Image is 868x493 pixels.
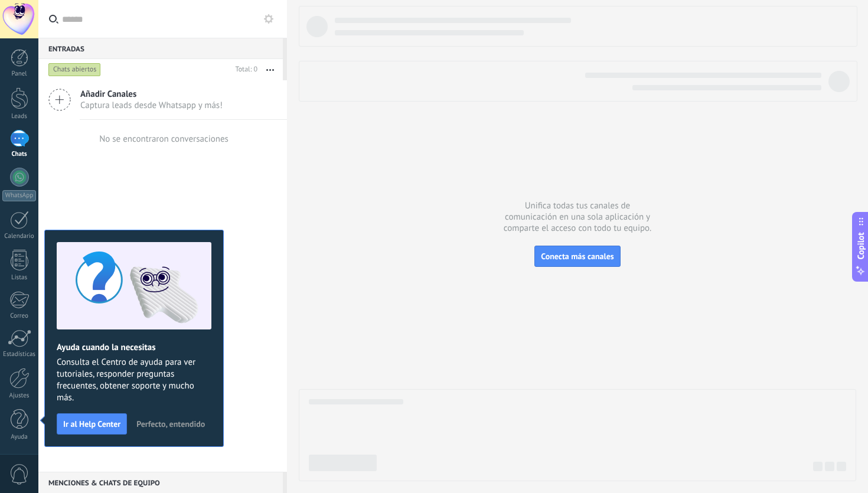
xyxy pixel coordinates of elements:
div: Calendario [2,233,37,240]
div: No se encontraron conversaciones [99,133,229,145]
div: Leads [2,113,37,120]
span: Conecta más canales [541,251,614,262]
button: Conecta más canales [534,246,620,267]
div: Chats [2,151,37,158]
span: Ir al Help Center [63,420,120,428]
div: Ayuda [2,433,37,441]
span: Añadir Canales [80,89,223,100]
div: Listas [2,274,37,282]
button: Ir al Help Center [57,413,127,435]
div: Menciones & Chats de equipo [38,472,283,493]
button: Perfecto, entendido [131,415,210,433]
div: Entradas [38,38,283,59]
span: Perfecto, entendido [136,420,205,428]
div: WhatsApp [2,190,36,201]
span: Captura leads desde Whatsapp y más! [80,100,223,111]
div: Estadísticas [2,351,37,358]
span: Consulta el Centro de ayuda para ver tutoriales, responder preguntas frecuentes, obtener soporte ... [57,357,211,404]
div: Correo [2,312,37,320]
div: Panel [2,70,37,78]
div: Chats abiertos [48,63,101,77]
div: Ajustes [2,392,37,400]
span: Copilot [855,232,867,259]
div: Total: 0 [231,64,257,76]
h2: Ayuda cuando la necesitas [57,342,211,353]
